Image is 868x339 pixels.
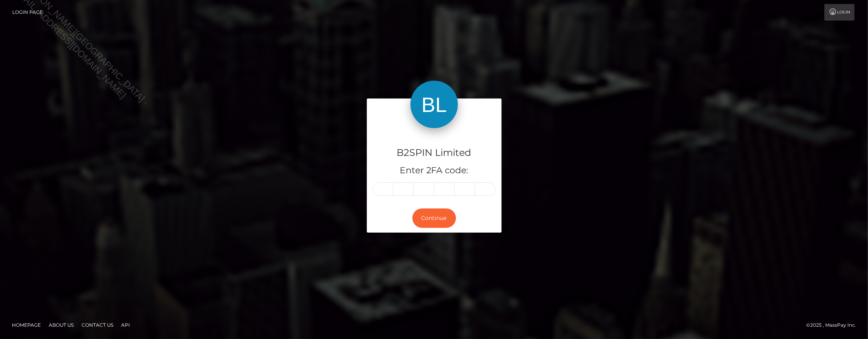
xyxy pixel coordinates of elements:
[118,319,133,331] a: API
[412,208,456,228] button: Continue
[373,146,496,160] h4: B2SPIN Limited
[824,4,855,21] a: Login
[373,165,496,177] h5: Enter 2FA code:
[806,321,862,330] div: © 2025 , MassPay Inc.
[410,81,458,128] img: B2SPIN Limited
[78,319,116,331] a: Contact Us
[46,319,77,331] a: About Us
[12,4,43,21] a: Login Page
[9,319,44,331] a: Homepage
